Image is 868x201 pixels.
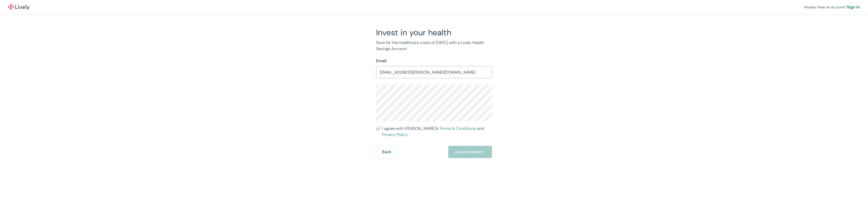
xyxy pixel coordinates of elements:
button: Back [376,146,397,158]
a: Sign in [847,4,860,10]
span: I agree with [PERSON_NAME]’s and [382,126,492,138]
a: Terms & Conditions [439,126,476,131]
label: Email [376,58,386,64]
a: Privacy Policy [382,132,408,137]
div: Already have an account? [804,4,860,10]
a: LivelyLively [8,4,29,10]
p: Save for the healthcare costs of [DATE] with a Lively Health Savings Account [376,40,492,52]
img: Lively [8,4,29,10]
h2: Invest in your health [376,27,492,38]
